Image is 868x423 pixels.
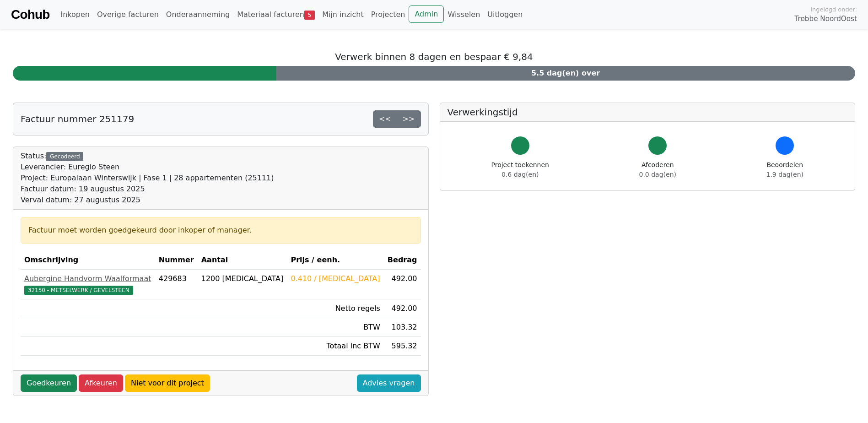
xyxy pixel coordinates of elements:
span: Ingelogd onder: [810,5,857,14]
a: Admin [409,5,444,23]
td: 103.32 [384,318,421,337]
h5: Verwerk binnen 8 dagen en bespaar € 9,84 [13,51,855,62]
a: Inkopen [57,5,93,24]
th: Bedrag [384,251,421,270]
td: 492.00 [384,270,421,299]
div: Verval datum: 27 augustus 2025 [21,195,274,206]
a: Onderaanneming [162,5,233,24]
a: Afkeuren [79,374,123,392]
th: Omschrijving [21,251,155,270]
a: Materiaal facturen5 [233,5,318,24]
span: Trebbe NoordOost [795,14,857,24]
h5: Factuur nummer 251179 [21,114,134,125]
th: Aantal [198,251,287,270]
a: Cohub [11,4,49,26]
a: Projecten [367,5,409,24]
span: 0.6 dag(en) [501,171,539,178]
div: Factuur moet worden goedgekeurd door inkoper of manager. [28,225,413,236]
span: 5 [304,11,315,20]
a: << [373,110,397,128]
div: Aubergine Handvorm Waalformaat [24,273,151,284]
td: 492.00 [384,299,421,318]
div: Project: Europalaan Winterswijk | Fase 1 | 28 appartementen (25111) [21,173,274,184]
a: Overige facturen [93,5,162,24]
div: 5.5 dag(en) over [276,66,855,81]
a: Wisselen [444,5,484,24]
span: 1.9 dag(en) [766,171,803,178]
td: 595.32 [384,337,421,356]
div: Gecodeerd [46,152,83,161]
td: Netto regels [287,299,383,318]
span: 0.0 dag(en) [639,171,676,178]
th: Prijs / eenh. [287,251,383,270]
a: Uitloggen [484,5,526,24]
div: Status: [21,151,274,206]
h5: Verwerkingstijd [447,107,848,118]
a: >> [397,110,421,128]
a: Goedkeuren [21,374,77,392]
div: Leverancier: Euregio Steen [21,162,274,173]
div: Beoordelen [766,160,803,179]
a: Niet voor dit project [125,374,210,392]
a: Mijn inzicht [318,5,367,24]
div: 0.410 / [MEDICAL_DATA] [291,273,380,284]
a: Aubergine Handvorm Waalformaat32150 - METSELWERK / GEVELSTEEN [24,273,151,295]
div: Afcoderen [639,160,676,179]
div: 1200 [MEDICAL_DATA] [201,273,284,284]
div: Factuur datum: 19 augustus 2025 [21,184,274,195]
span: 32150 - METSELWERK / GEVELSTEEN [24,286,133,295]
td: 429683 [155,270,198,299]
th: Nummer [155,251,198,270]
td: BTW [287,318,383,337]
div: Project toekennen [491,160,549,179]
a: Advies vragen [357,374,421,392]
td: Totaal inc BTW [287,337,383,356]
